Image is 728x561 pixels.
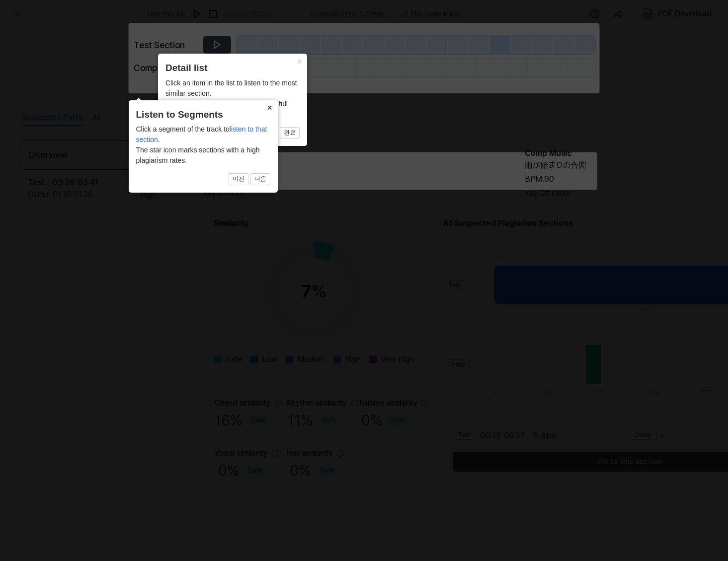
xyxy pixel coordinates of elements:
[136,125,267,143] span: listen to that section.
[165,61,300,75] header: Detail list
[229,173,248,185] button: 이전
[291,54,307,68] button: Close
[136,124,270,166] div: Click a segment of the track to The star icon marks sections with a high plagiarism rates.
[165,78,300,120] div: Click an item in the list to listen to the most similar section. Click “Go to result” button to s...
[262,100,278,114] button: Close
[136,108,270,122] header: Listen to Segments
[250,173,270,185] button: 다음
[280,127,300,139] button: 완료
